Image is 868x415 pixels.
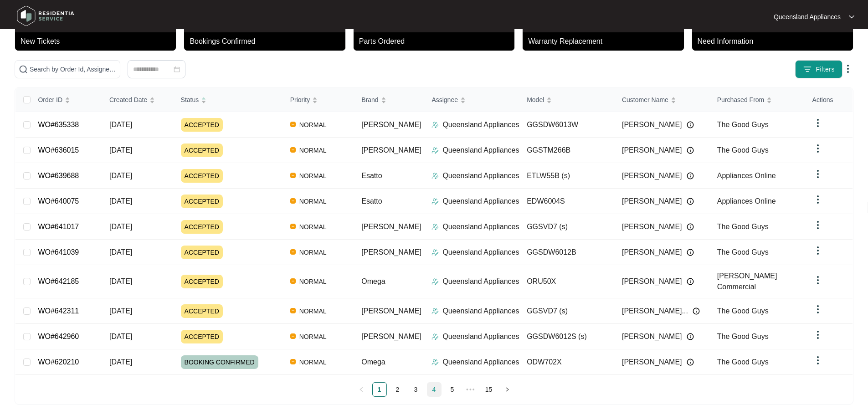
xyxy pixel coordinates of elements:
p: Bookings Confirmed [190,36,345,47]
a: WO#641017 [38,223,79,231]
img: dropdown arrow [812,194,823,205]
img: Info icon [687,198,694,205]
a: WO#640075 [38,197,79,205]
a: WO#620210 [38,358,79,366]
span: The Good Guys [717,307,769,315]
span: [DATE] [109,121,132,128]
li: Next 5 Pages [463,382,478,397]
span: [PERSON_NAME] [361,121,421,128]
img: dropdown arrow [812,143,823,154]
span: Customer Name [622,95,668,105]
img: dropdown arrow [812,275,823,286]
span: right [504,387,510,392]
img: Assigner Icon [431,249,439,256]
span: [PERSON_NAME] [622,247,682,258]
p: Queensland Appliances [442,145,519,156]
span: Created Date [109,95,147,105]
span: NORMAL [296,306,330,317]
p: Queensland Appliances [774,12,841,21]
span: ACCEPTED [181,143,223,157]
input: Search by Order Id, Assignee Name, Customer Name, Brand and Model [30,64,116,74]
span: Appliances Online [717,197,776,205]
td: ORU50X [519,265,615,298]
p: Queensland Appliances [442,221,519,232]
img: Assigner Icon [431,359,439,366]
td: ETLW55B (s) [519,163,615,189]
span: [PERSON_NAME] [622,357,682,368]
span: ACCEPTED [181,220,223,234]
span: [PERSON_NAME] [361,223,421,231]
img: dropdown arrow [812,118,823,128]
span: NORMAL [296,170,330,181]
a: WO#641039 [38,248,79,256]
span: The Good Guys [717,121,769,128]
span: BOOKING CONFIRMED [181,355,258,369]
img: Info icon [687,249,694,256]
img: Info icon [687,359,694,366]
span: ACCEPTED [181,118,223,132]
td: GGSVD7 (s) [519,298,615,324]
a: WO#642960 [38,333,79,340]
td: GGSTM266B [519,138,615,163]
th: Assignee [424,88,519,112]
img: Info icon [687,333,694,340]
span: [PERSON_NAME] [622,331,682,342]
span: [PERSON_NAME] [622,196,682,207]
span: [PERSON_NAME] [622,170,682,181]
span: Esatto [361,197,382,205]
img: Vercel Logo [290,147,296,153]
span: NORMAL [296,221,330,232]
img: dropdown arrow [849,15,854,19]
td: EDW6004S [519,189,615,214]
img: Vercel Logo [290,122,296,127]
span: Status [181,95,199,105]
img: filter icon [803,65,812,74]
a: WO#642185 [38,277,79,285]
span: The Good Guys [717,223,769,231]
th: Actions [805,88,853,112]
span: Omega [361,277,385,285]
span: The Good Guys [717,146,769,154]
a: 2 [391,383,405,396]
span: ACCEPTED [181,195,223,208]
span: [PERSON_NAME] [361,333,421,340]
a: WO#642311 [38,307,79,315]
img: Assigner Icon [431,278,439,285]
span: Filters [816,65,835,74]
th: Brand [354,88,424,112]
span: [DATE] [109,307,132,315]
img: search-icon [19,65,28,74]
span: ACCEPTED [181,169,223,183]
span: ••• [463,382,478,397]
span: [PERSON_NAME] Commercial [717,272,777,291]
span: The Good Guys [717,358,769,366]
span: [PERSON_NAME] [361,146,421,154]
th: Created Date [102,88,174,112]
a: 1 [373,383,386,396]
img: dropdown arrow [812,304,823,315]
img: Info icon [693,307,700,315]
th: Purchased From [710,88,805,112]
img: Info icon [687,172,694,179]
td: GGSVD7 (s) [519,214,615,240]
span: Omega [361,358,385,366]
span: Priority [290,95,310,105]
img: dropdown arrow [842,63,853,74]
img: Vercel Logo [290,249,296,255]
td: ODW702X [519,349,615,375]
p: Queensland Appliances [442,119,519,130]
span: [DATE] [109,146,132,154]
th: Priority [283,88,354,112]
span: ACCEPTED [181,275,223,288]
a: WO#635338 [38,121,79,128]
img: Assigner Icon [431,223,439,231]
span: Order ID [38,95,62,105]
img: Info icon [687,278,694,285]
p: Queensland Appliances [442,170,519,181]
span: NORMAL [296,119,330,130]
span: NORMAL [296,357,330,368]
img: Assigner Icon [431,147,439,154]
a: 3 [409,383,423,396]
span: [DATE] [109,197,132,205]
